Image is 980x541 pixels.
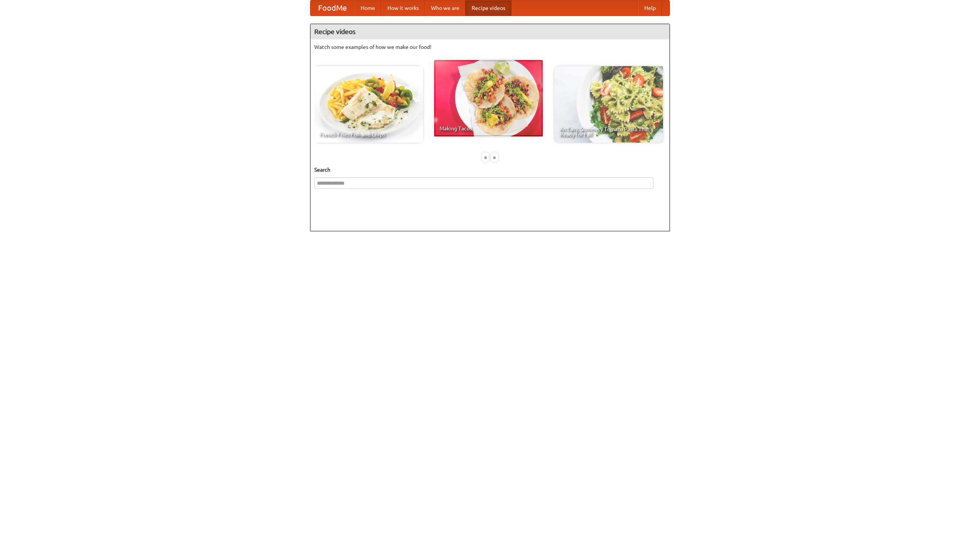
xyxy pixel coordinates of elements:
[560,127,658,137] span: An Easy, Summery Tomato Pasta That's Ready for Fall
[381,0,425,16] a: How it works
[314,43,666,51] p: Watch some examples of how we make our food!
[354,0,381,16] a: Home
[491,153,498,162] div: »
[310,0,354,16] a: FoodMe
[314,66,423,143] a: French Fries Fish and Chips
[439,126,537,131] span: Making Tacos
[425,0,465,16] a: Who we are
[434,60,543,136] a: Making Tacos
[638,0,662,16] a: Help
[320,132,418,137] span: French Fries Fish and Chips
[482,153,489,162] div: «
[314,166,666,174] h5: Search
[554,66,663,143] a: An Easy, Summery Tomato Pasta That's Ready for Fall
[310,24,670,39] h4: Recipe videos
[465,0,511,16] a: Recipe videos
